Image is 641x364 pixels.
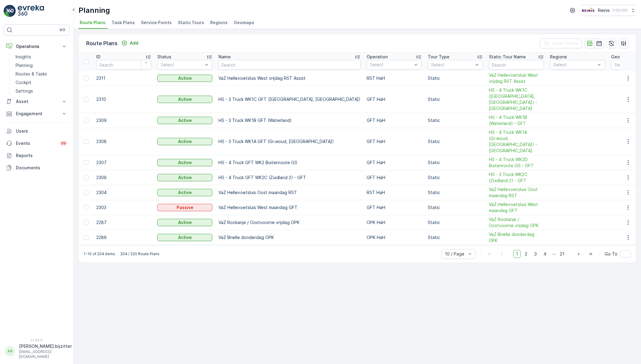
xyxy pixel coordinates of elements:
td: GFT HaH [364,170,425,185]
button: Active [157,138,212,145]
td: Static [425,71,486,86]
p: ID [96,54,101,60]
td: 2304 [93,185,154,200]
p: 1-10 of 204 items [84,252,115,256]
td: 2286 [93,230,154,245]
p: Users [16,128,67,134]
td: Static [425,215,486,230]
button: AA[PERSON_NAME].bijzitter[EMAIL_ADDRESS][DOMAIN_NAME] [4,343,70,359]
td: VaZ Hellevoetsluis West maandag GFT [215,200,364,215]
p: [PERSON_NAME].bijzitter [19,343,72,349]
p: 99 [61,141,66,146]
td: 2310 [93,86,154,113]
p: Active [178,234,192,241]
a: HS - 4 Truck WK1A (Gr.woud, Maaswijk Oost) - GFT [489,129,544,154]
a: VaZ Hellevoetsluis Oost maandag RST [489,186,544,199]
span: HS - 4 Truck WK1C ([GEOGRAPHIC_DATA], [GEOGRAPHIC_DATA]) - [GEOGRAPHIC_DATA] [489,87,544,112]
p: Operation [367,54,388,60]
p: Engagement [16,111,57,117]
button: Active [157,174,212,181]
div: Toggle Row Selected [84,175,89,180]
p: Asset [16,98,57,105]
a: VaZ Hellevoetsluis West vrijdag RST Assist [489,72,544,84]
div: Toggle Row Selected [84,220,89,225]
p: Active [178,138,192,145]
td: Static [425,128,486,155]
p: Active [178,175,192,181]
td: VaZ Brielle donderdag OPK [215,230,364,245]
p: Insights [16,54,31,60]
td: GFT HaH [364,200,425,215]
button: Reinis(+02:00) [581,5,636,16]
span: 21 [557,250,567,258]
span: 2 [522,250,530,258]
div: Toggle Row Selected [84,97,89,102]
input: Search [489,60,544,70]
p: Geomap [611,54,629,60]
p: Select [161,62,203,68]
td: OPK HaH [364,215,425,230]
div: Toggle Row Selected [84,205,89,210]
div: Toggle Row Selected [84,76,89,81]
p: Select [370,62,412,68]
p: Passive [177,204,193,211]
div: Toggle Row Selected [84,160,89,165]
a: Reports [4,149,70,162]
td: HS - 3 Truck WK1B GFT (Waterland) [215,113,364,128]
p: 204 / 220 Route Plans [120,252,159,256]
span: Static Tours [178,20,204,26]
td: RST HaH [364,71,425,86]
td: Static [425,86,486,113]
td: RST HaH [364,185,425,200]
a: VaZ Rockanje / Oostvoorne vrijdag OPK [489,216,544,229]
p: Planning [79,6,110,15]
button: Active [157,117,212,124]
button: Active [157,159,212,166]
p: Tour Type [428,54,449,60]
p: Reports [16,153,67,159]
td: VaZ Rockanje / Oostvoorne vrijdag OPK [215,215,364,230]
a: Users [4,125,70,137]
a: Routes & Tasks [13,70,70,78]
span: Route Plans [80,20,105,26]
p: Routes & Tasks [16,71,47,77]
td: OPK HaH [364,230,425,245]
a: VaZ Hellevoetsluis West maandag GFT [489,201,544,214]
span: 1 [513,250,521,258]
span: Service Points [141,20,172,26]
td: 2309 [93,113,154,128]
td: GFT HaH [364,86,425,113]
div: AA [5,346,15,356]
p: Active [178,75,192,81]
td: Static [425,230,486,245]
td: HS - 3 Truck WK1A GFT (Gr.woud, [GEOGRAPHIC_DATA]) [215,128,364,155]
td: 2306 [93,170,154,185]
button: Engagement [4,108,70,120]
span: v 1.49.0 [4,338,70,342]
p: Select [553,62,595,68]
a: VaZ Brielle donderdag OPK [489,231,544,244]
td: Static [425,155,486,170]
img: logo [4,5,16,17]
td: 2303 [93,200,154,215]
p: Active [178,117,192,123]
td: GFT HaH [364,128,425,155]
a: Cockpit [13,78,70,87]
p: [EMAIL_ADDRESS][DOMAIN_NAME] [19,349,72,359]
span: Go To [605,251,617,257]
a: HS - 4 Truck WK2D Buitenroute GS - GFT [489,156,544,169]
p: ⌘B [59,28,65,32]
button: Active [157,189,212,196]
td: GFT HaH [364,155,425,170]
a: HS - 4 Truck WK1B (Waterland) - GFT [489,114,544,127]
td: 2311 [93,71,154,86]
td: HS - 4 Truck GFT WK2C (Zuidland 2) - GFT [215,170,364,185]
img: logo_light-DOdMpM7g.png [18,5,44,17]
a: Settings [13,87,70,95]
a: HS - 4 Truck WK1C (Maaswijk West, Waterland) - GFT [489,87,544,112]
a: Insights [13,53,70,61]
a: Events99 [4,137,70,149]
div: Toggle Row Selected [84,235,89,240]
